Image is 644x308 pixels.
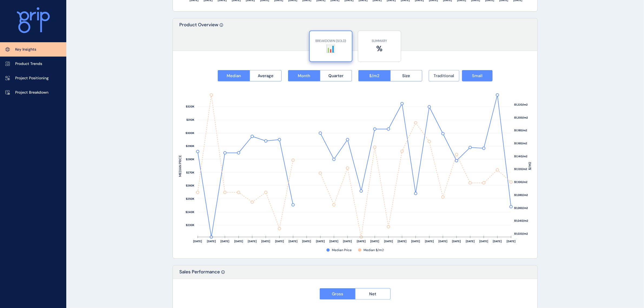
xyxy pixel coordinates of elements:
p: Project Breakdown [15,90,48,95]
button: Small [462,70,493,81]
text: $1,040/m2 [514,219,529,223]
text: $1,060/m2 [514,207,528,210]
label: 📊 [312,43,349,54]
button: $/m2 [358,70,390,81]
span: Median [227,73,241,78]
button: Size [390,70,422,81]
text: $1,200/m2 [514,116,528,120]
p: Product Overview [179,22,218,51]
text: $1,180/m2 [514,129,527,132]
button: Net [355,288,391,300]
button: Gross [320,288,355,300]
text: $/M2 [528,162,532,170]
text: $1,160/m2 [514,142,527,145]
text: $1,120/m2 [514,168,527,171]
span: Median Price [332,248,352,253]
span: Gross [332,291,343,297]
p: BREAKDOWN (SOLD) [312,39,349,43]
button: Average [250,70,282,81]
p: Product Trends [15,61,42,67]
text: $1,140/m2 [514,155,528,158]
span: Median $/m2 [364,248,384,253]
p: Key Insights [15,47,36,52]
span: Month [298,73,310,78]
span: Size [402,73,410,78]
span: Traditional [434,73,454,78]
button: Quarter [320,70,352,81]
text: $1,080/m2 [514,194,528,197]
button: Traditional [429,70,459,81]
text: $1,220/m2 [514,103,528,107]
text: $1,020/m2 [514,232,528,236]
text: $1,100/m2 [514,181,528,184]
button: Month [288,70,320,81]
p: Project Positioning [15,76,49,81]
span: Small [472,73,483,78]
span: $/m2 [369,73,379,78]
p: SUMMARY [361,39,398,43]
p: Sales Performance [179,269,220,279]
span: Quarter [328,73,344,78]
button: Median [218,70,250,81]
span: Average [258,73,273,78]
label: % [361,43,398,54]
span: Net [369,291,376,297]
